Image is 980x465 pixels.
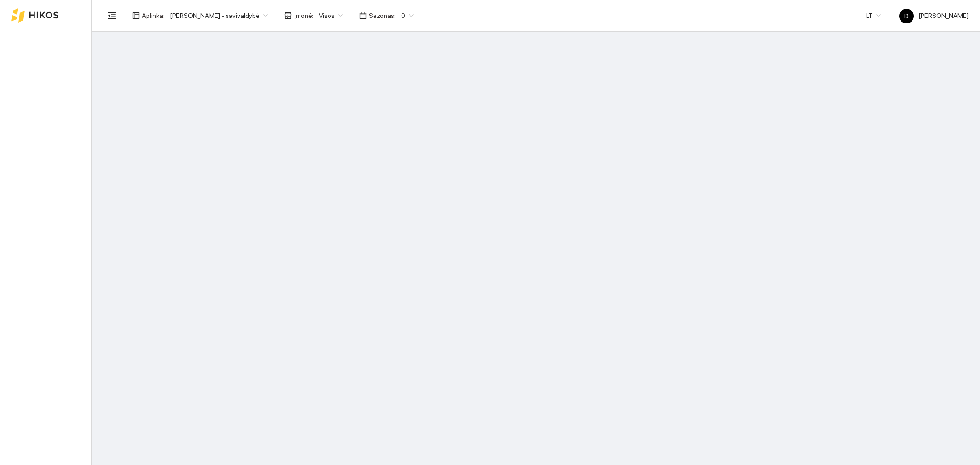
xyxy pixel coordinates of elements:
[359,12,367,19] span: calendar
[132,12,140,19] span: layout
[369,11,396,21] span: Sezonas :
[319,9,343,23] span: Visos
[294,11,313,21] span: Įmonė :
[866,9,881,23] span: LT
[170,9,268,23] span: Donatas Klimkevičius - savivaldybė
[401,9,414,23] span: 0
[904,9,909,23] span: D
[103,6,121,25] button: menu-fold
[899,12,969,19] span: [PERSON_NAME]
[142,11,164,21] span: Aplinka :
[108,11,116,20] span: menu-fold
[284,12,292,19] span: shop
